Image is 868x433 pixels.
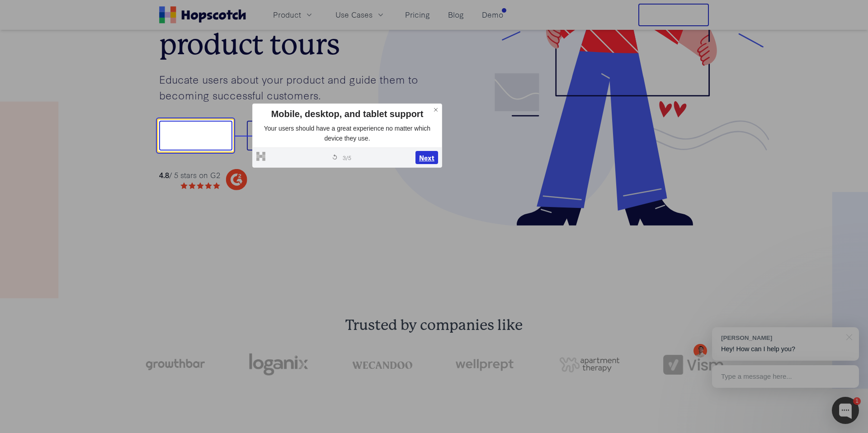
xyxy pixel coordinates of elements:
div: 1 [853,397,861,405]
button: Next [415,151,438,165]
img: vism logo [663,355,723,375]
div: Mobile, desktop, and tablet support [256,108,438,120]
span: Use Cases [335,9,373,20]
button: Product [268,7,319,22]
img: loganix-logo [248,349,308,381]
img: png-apartment-therapy-house-studio-apartment-home [559,357,619,372]
span: 3 / 5 [343,153,351,161]
a: Blog [444,7,467,22]
p: Your users should have a great experience no matter which device they use. [256,124,438,143]
div: [PERSON_NAME] [721,334,841,342]
a: Home [159,6,246,24]
strong: 4.8 [159,169,169,180]
img: growthbar-logo [145,359,205,370]
div: / 5 stars on G2 [159,169,220,181]
a: Demo [478,7,507,22]
span: Product [273,9,301,20]
p: Hey! How can I help you? [721,344,850,354]
div: Type a message here... [712,365,859,388]
h2: Trusted by companies like [101,316,767,334]
button: Free Trial [638,4,709,26]
button: Book a demo [247,121,335,151]
img: wellprept logo [456,356,516,373]
button: Show me! [159,121,232,151]
p: Educate users about your product and guide them to becoming successful customers. [159,71,434,103]
button: Use Cases [330,7,391,22]
a: Pricing [401,7,434,22]
img: wecandoo-logo [352,360,412,369]
img: Mark Spera [693,344,707,358]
